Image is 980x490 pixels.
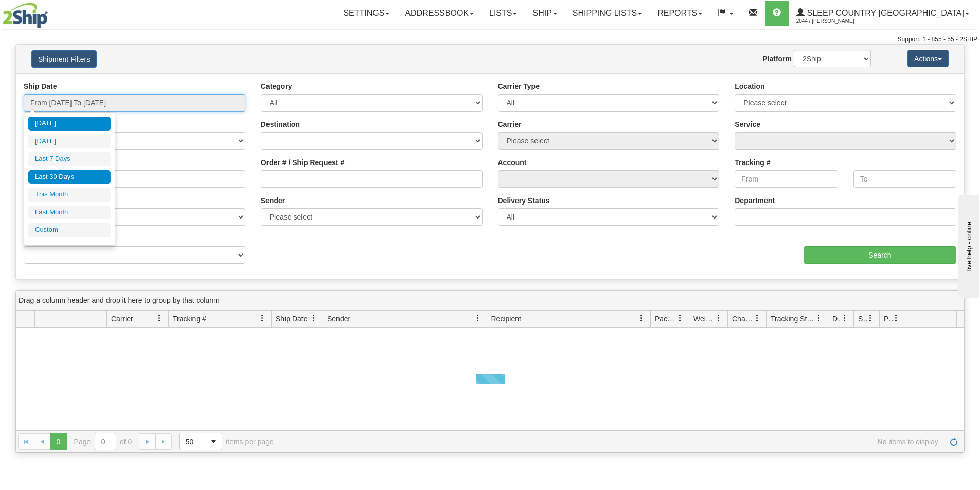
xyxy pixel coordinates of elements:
[946,433,962,450] a: Refresh
[796,16,874,26] span: 2044 / [PERSON_NAME]
[832,314,841,324] span: Delivery Status
[858,314,867,324] span: Shipment Issues
[650,1,710,26] a: Reports
[74,433,132,450] span: Page of 0
[16,291,964,311] div: grid grouping header
[179,433,222,450] span: Page sizes drop down
[732,314,754,324] span: Charge
[261,195,285,206] label: Sender
[810,310,828,327] a: Tracking Status filter column settings
[3,35,977,44] div: Support: 1 - 855 - 55 - 2SHIP
[261,81,292,92] label: Category
[655,314,676,324] span: Packages
[805,9,964,17] span: Sleep Country [GEOGRAPHIC_DATA]
[633,310,650,327] a: Recipient filter column settings
[804,246,956,264] input: Search
[735,119,760,130] label: Service
[261,119,300,130] label: Destination
[749,310,766,327] a: Charge filter column settings
[276,314,307,324] span: Ship Date
[327,314,350,324] span: Sender
[836,310,853,327] a: Delivery Status filter column settings
[28,135,111,149] li: [DATE]
[397,1,482,26] a: Addressbook
[28,117,111,131] li: [DATE]
[710,310,727,327] a: Weight filter column settings
[907,50,949,67] button: Actions
[261,157,345,168] label: Order # / Ship Request #
[525,1,564,26] a: Ship
[28,170,111,184] li: Last 30 Days
[771,314,815,324] span: Tracking Status
[28,206,111,220] li: Last Month
[956,192,979,297] iframe: chat widget
[335,1,397,26] a: Settings
[151,310,168,327] a: Carrier filter column settings
[111,314,133,324] span: Carrier
[498,119,522,130] label: Carrier
[789,1,977,26] a: Sleep Country [GEOGRAPHIC_DATA] 2044 / [PERSON_NAME]
[735,157,770,168] label: Tracking #
[565,1,650,26] a: Shipping lists
[853,170,956,188] input: To
[288,438,938,446] span: No items to display
[205,433,222,450] span: select
[498,195,550,206] label: Delivery Status
[173,314,206,324] span: Tracking #
[498,157,527,168] label: Account
[50,433,66,450] span: Page 0
[491,314,521,324] span: Recipient
[3,3,48,28] img: logo2044.jpg
[28,152,111,166] li: Last 7 Days
[735,195,775,206] label: Department
[762,53,792,64] label: Platform
[179,433,274,450] span: items per page
[887,310,905,327] a: Pickup Status filter column settings
[186,437,199,447] span: 50
[254,310,271,327] a: Tracking # filter column settings
[28,188,111,202] li: This Month
[671,310,689,327] a: Packages filter column settings
[305,310,323,327] a: Ship Date filter column settings
[735,81,764,92] label: Location
[693,314,715,324] span: Weight
[8,9,95,16] div: live help - online
[862,310,879,327] a: Shipment Issues filter column settings
[482,1,525,26] a: Lists
[31,50,97,68] button: Shipment Filters
[24,81,57,92] label: Ship Date
[469,310,487,327] a: Sender filter column settings
[735,170,838,188] input: From
[884,314,893,324] span: Pickup Status
[28,223,111,237] li: Custom
[498,81,540,92] label: Carrier Type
